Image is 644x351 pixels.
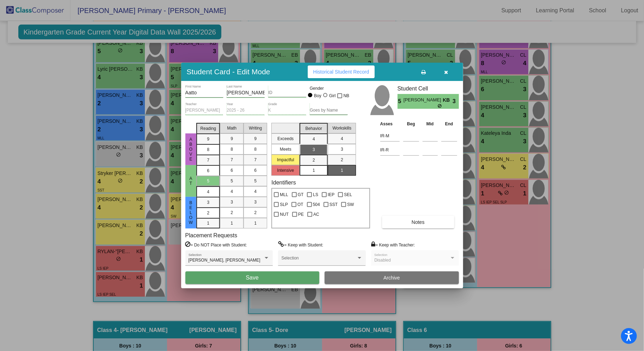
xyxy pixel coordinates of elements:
span: 8 [254,146,257,152]
span: 9 [207,136,209,142]
span: Behavior [306,125,322,132]
label: = Do NOT Place with Student: [185,241,247,248]
span: 1 [313,167,315,174]
h3: Student Card - Edit Mode [187,67,270,76]
span: 2 [254,209,257,216]
span: Workskills [332,125,351,131]
span: 1 [231,220,233,226]
span: 5 [254,178,257,184]
span: 6 [207,168,209,174]
span: SST [330,200,338,209]
span: 5 [398,97,404,106]
th: Asses [379,120,401,128]
span: NB [343,92,349,100]
span: 7 [207,157,209,163]
span: 4 [207,189,209,195]
span: 3 [341,146,343,152]
span: Save [246,275,258,281]
th: End [440,120,459,128]
span: Writing [249,125,262,131]
span: [PERSON_NAME] [404,96,443,104]
span: 5 [231,178,233,184]
span: 3 [313,146,315,153]
span: Historical Student Record [313,69,369,75]
button: Historical Student Record [308,65,375,78]
mat-label: Gender [310,85,348,92]
span: 4 [313,136,315,142]
span: At [188,176,194,186]
label: = Keep with Student: [278,241,323,248]
label: = Keep with Teacher: [371,241,415,248]
th: Beg [401,120,421,128]
button: Save [185,271,319,284]
span: 8 [207,146,209,153]
span: SLP [280,200,288,209]
input: grade [268,108,306,113]
span: [PERSON_NAME], [PERSON_NAME] [189,258,260,263]
span: Archive [384,275,400,281]
h3: Student Cell [398,85,459,92]
span: 8 [231,146,233,152]
input: assessment [380,131,400,141]
span: 5 [207,178,209,184]
button: Archive [325,271,459,284]
span: SW [347,200,354,209]
span: Math [227,125,237,131]
span: KB [443,96,453,104]
span: 1 [207,220,209,226]
div: Girl [329,93,336,99]
span: 7 [254,157,257,163]
span: 9 [231,136,233,142]
span: 4 [231,188,233,195]
div: Boy [314,93,321,99]
span: 2 [313,157,315,163]
span: 6 [254,167,257,174]
span: 2 [231,209,233,216]
span: 1 [341,167,343,174]
span: Notes [412,219,425,225]
input: teacher [185,108,223,113]
span: 1 [254,220,257,226]
input: assessment [380,145,400,155]
input: year [227,108,265,113]
span: IEP [328,190,335,199]
th: Mid [421,120,440,128]
input: goes by name [310,108,348,113]
span: AC [313,210,319,219]
label: Placement Requests [185,232,238,239]
span: 7 [231,157,233,163]
span: 3 [254,199,257,205]
span: Reading [200,125,216,132]
span: 3 [453,97,459,106]
span: LS [313,190,318,199]
span: SEL [344,190,352,199]
span: Above [188,137,194,162]
label: Identifiers [271,179,296,186]
span: MLL [280,190,288,199]
span: NUT [280,210,289,219]
span: 4 [341,136,343,142]
span: 9 [254,136,257,142]
span: Below [188,200,194,225]
span: OT [298,200,303,209]
span: 6 [231,167,233,174]
span: 2 [341,157,343,163]
span: 3 [207,199,209,206]
span: 3 [231,199,233,205]
span: 4 [254,188,257,195]
span: Disabled [374,258,391,263]
span: PE [298,210,304,219]
span: GT [298,190,304,199]
span: 504 [313,200,320,209]
button: Notes [382,216,454,228]
span: 2 [207,210,209,216]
